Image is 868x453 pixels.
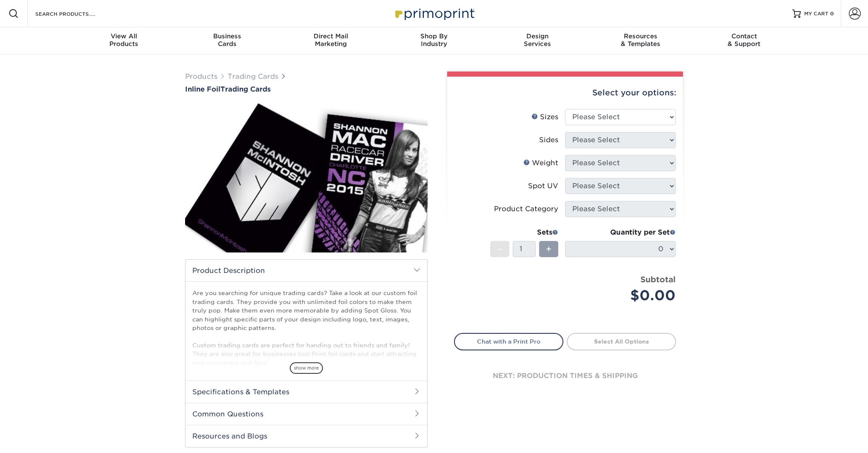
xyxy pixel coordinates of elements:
[485,32,589,40] span: Design
[567,333,676,350] a: Select All Options
[185,85,428,93] h1: Trading Cards
[589,27,692,54] a: Resources& Templates
[830,11,834,17] span: 0
[185,94,428,262] img: Inline Foil 01
[454,350,676,401] div: next: production times & shipping
[34,9,117,19] input: SEARCH PRODUCTS.....
[186,260,427,281] h2: Product Description
[546,243,551,255] span: +
[185,72,217,80] a: Products
[589,32,692,48] div: & Templates
[383,32,486,48] div: Industry
[186,403,427,425] h2: Common Questions
[228,72,278,80] a: Trading Cards
[72,32,176,40] span: View All
[391,4,477,23] img: Primoprint
[186,381,427,403] h2: Specifications & Templates
[279,32,383,48] div: Marketing
[804,10,828,17] span: MY CART
[185,85,220,93] span: Inline Foil
[571,285,676,306] div: $0.00
[383,32,486,40] span: Shop By
[192,289,420,367] p: Are you searching for unique trading cards? Take a look at our custom foil trading cards. They pr...
[72,32,176,48] div: Products
[523,158,558,168] div: Weight
[494,204,558,214] div: Product Category
[565,227,676,238] div: Quantity per Set
[279,27,383,54] a: Direct MailMarketing
[186,425,427,447] h2: Resources and Blogs
[485,32,589,48] div: Services
[185,85,428,93] a: Inline FoilTrading Cards
[531,112,558,122] div: Sizes
[279,32,383,40] span: Direct Mail
[498,243,502,255] span: -
[692,32,796,48] div: & Support
[589,32,692,40] span: Resources
[692,32,796,40] span: Contact
[72,27,176,54] a: View AllProducts
[528,181,558,191] div: Spot UV
[485,27,589,54] a: DesignServices
[290,362,323,374] span: show more
[176,27,279,54] a: BusinessCards
[454,333,563,350] a: Chat with a Print Pro
[640,275,676,284] strong: Subtotal
[539,135,558,145] div: Sides
[176,32,279,40] span: Business
[454,77,676,109] div: Select your options:
[490,227,558,238] div: Sets
[176,32,279,48] div: Cards
[692,27,796,54] a: Contact& Support
[383,27,486,54] a: Shop ByIndustry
